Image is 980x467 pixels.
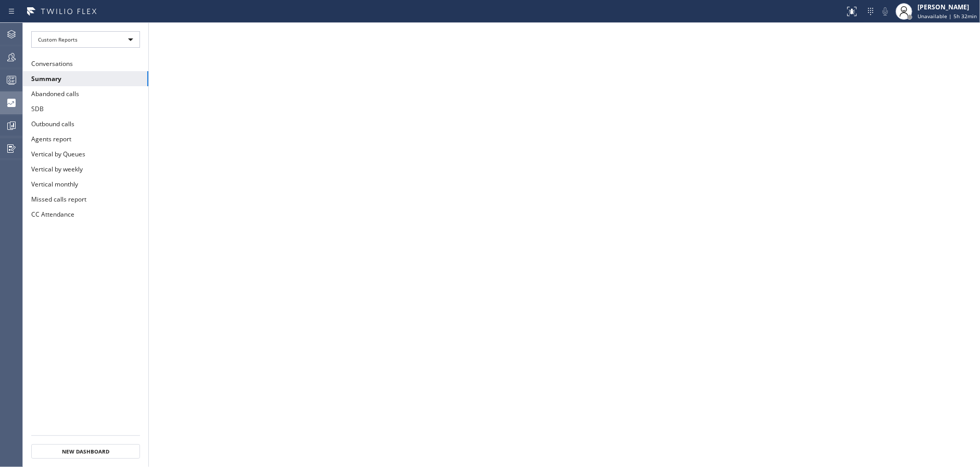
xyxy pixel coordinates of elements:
[23,162,148,177] button: Vertical by weekly
[149,23,980,467] iframe: dashboard_b794bedd1109
[23,86,148,101] button: Abandoned calls
[23,207,148,222] button: CC Attendance
[878,4,893,19] button: Mute
[23,146,148,162] button: Vertical by Queues
[23,177,148,192] button: Vertical monthly
[23,192,148,207] button: Missed calls report
[918,3,977,11] div: [PERSON_NAME]
[918,12,977,20] span: Unavailable | 5h 32min
[23,116,148,131] button: Outbound calls
[23,101,148,116] button: SDB
[23,56,148,71] button: Conversations
[23,131,148,146] button: Agents report
[31,31,140,48] div: Custom Reports
[31,444,140,459] button: New Dashboard
[23,71,148,86] button: Summary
